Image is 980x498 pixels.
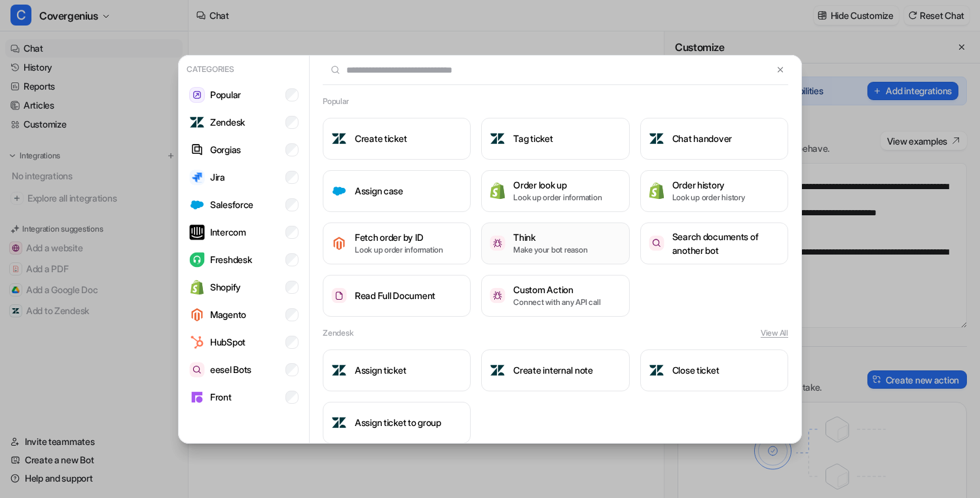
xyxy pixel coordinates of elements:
p: Connect with any API call [513,296,600,308]
img: Create ticket [331,131,347,147]
h2: Zendesk [323,327,353,339]
h3: Read Full Document [355,289,435,302]
button: Assign ticketAssign ticket [323,349,471,391]
img: Assign case [331,183,347,199]
button: ThinkThinkMake your bot reason [481,222,629,264]
h3: Tag ticket [513,132,553,145]
img: Assign ticket to group [331,415,347,431]
p: Shopify [210,280,241,294]
h2: Popular [323,96,348,107]
img: Custom Action [490,288,505,303]
p: Categories [184,61,304,78]
h3: Think [513,230,587,244]
img: Close ticket [649,363,664,378]
p: Zendesk [210,115,245,129]
p: Make your bot reason [513,244,587,256]
img: Think [490,236,505,251]
p: Gorgias [210,143,241,156]
p: Magento [210,308,246,321]
p: Intercom [210,225,246,239]
img: Tag ticket [490,131,505,147]
h3: Search documents of another bot [672,230,780,257]
h3: Assign case [355,184,403,198]
p: Look up order information [513,192,602,204]
img: Chat handover [649,131,664,147]
button: Create ticketCreate ticket [323,118,471,160]
h3: Order look up [513,178,602,192]
p: HubSpot [210,335,245,349]
button: Order look upOrder look upLook up order information [481,170,629,212]
h3: Order history [672,178,745,192]
h3: Assign ticket [355,363,406,377]
img: Order history [649,182,664,200]
button: View All [761,327,788,339]
button: Assign caseAssign case [323,170,471,212]
p: Look up order information [355,244,443,256]
img: Create internal note [490,363,505,378]
button: Assign ticket to groupAssign ticket to group [323,402,471,444]
h3: Create internal note [513,363,592,377]
h3: Custom Action [513,283,600,296]
button: Tag ticketTag ticket [481,118,629,160]
img: Search documents of another bot [649,236,664,251]
p: eesel Bots [210,363,251,376]
img: Read Full Document [331,288,347,303]
img: Order look up [490,182,505,200]
h3: Create ticket [355,132,407,145]
button: Search documents of another botSearch documents of another bot [640,222,788,264]
p: Front [210,390,232,404]
h3: Close ticket [672,363,719,377]
img: Fetch order by ID [331,236,347,251]
p: Jira [210,170,225,184]
button: Order historyOrder historyLook up order history [640,170,788,212]
button: Fetch order by IDFetch order by IDLook up order information [323,222,471,264]
h3: Assign ticket to group [355,416,441,429]
button: Chat handoverChat handover [640,118,788,160]
p: Look up order history [672,192,745,204]
button: Read Full DocumentRead Full Document [323,275,471,317]
h3: Fetch order by ID [355,230,443,244]
h3: Chat handover [672,132,732,145]
img: Assign ticket [331,363,347,378]
button: Create internal noteCreate internal note [481,349,629,391]
button: Custom ActionCustom ActionConnect with any API call [481,275,629,317]
p: Freshdesk [210,253,251,266]
p: Popular [210,88,241,101]
button: Close ticketClose ticket [640,349,788,391]
p: Salesforce [210,198,253,211]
